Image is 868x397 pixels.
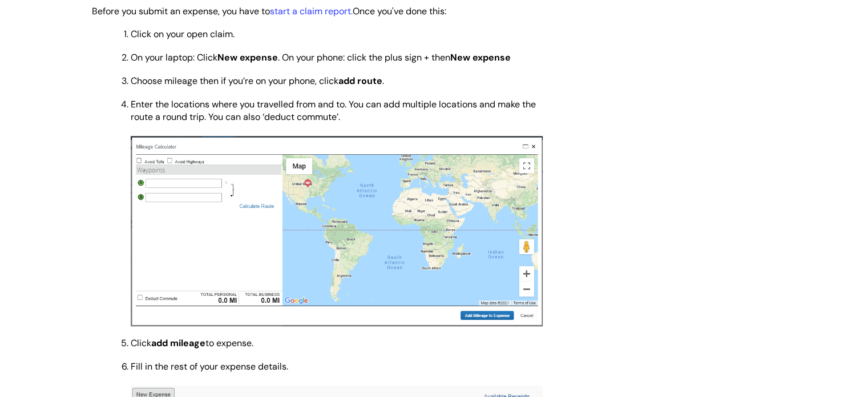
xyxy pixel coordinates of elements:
[217,51,278,63] strong: New expense
[151,337,205,349] strong: add mileage
[92,5,446,17] span: Before you submit an expense, you have to Once you've done this:
[131,136,543,326] img: KE0Tn_pv8U7WsrdHRqeRbeLbdt1ZKAq_6Q.png
[131,337,253,349] span: Click to expense.
[338,75,382,87] strong: add route
[450,51,511,63] strong: New expense
[131,51,511,63] span: On your laptop: Click . On your phone: click the plus sign + then
[270,5,353,17] a: start a claim report.
[131,75,384,87] span: Choose mileage then if you’re on your phone, click .
[131,98,543,236] span: Enter the locations where you travelled from and to. You can add multiple locations and make the ...
[131,28,235,40] span: Click on your open claim.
